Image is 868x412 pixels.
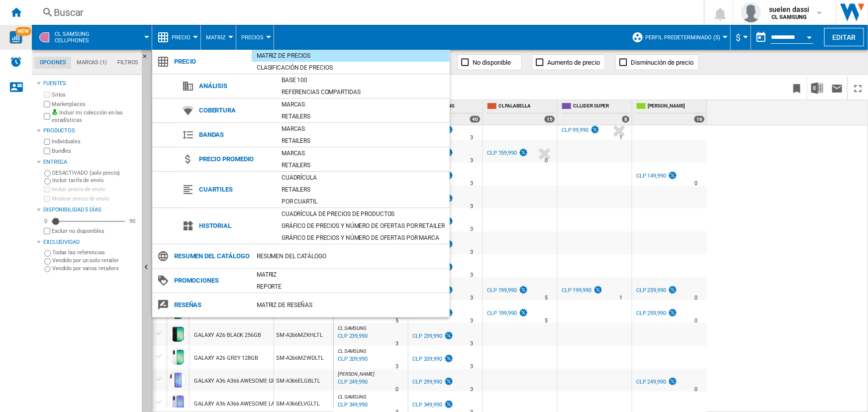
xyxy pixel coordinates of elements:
div: Clasificación de precios [252,63,450,73]
div: Marcas [277,100,450,109]
span: Precio promedio [194,152,277,166]
div: Base 100 [277,75,450,85]
div: Retailers [277,136,450,146]
div: Retailers [277,185,450,195]
span: Precio [169,55,252,69]
span: Cuartiles [194,183,277,197]
div: Marcas [277,148,450,158]
div: Gráfico de precios y número de ofertas por retailer [277,221,450,231]
div: Matriz [252,270,450,280]
span: Resumen del catálogo [169,249,252,263]
div: Retailers [277,160,450,170]
div: Matriz de precios [252,51,450,61]
span: Cobertura [194,103,277,117]
span: Bandas [194,128,277,142]
div: Matriz de RESEÑAS [252,300,450,310]
div: Cuadrícula de precios de productos [277,209,450,219]
span: Reseñas [169,298,252,312]
span: Promociones [169,274,252,288]
div: Gráfico de precios y número de ofertas por marca [277,233,450,243]
div: Resumen del catálogo [252,251,450,261]
div: Marcas [277,124,450,134]
div: Por cuartil [277,197,450,206]
div: Reporte [252,282,450,292]
div: Cuadrícula [277,173,450,183]
div: Retailers [277,111,450,121]
div: Referencias compartidas [277,87,450,97]
span: Análisis [194,79,277,93]
span: Historial [194,219,277,233]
